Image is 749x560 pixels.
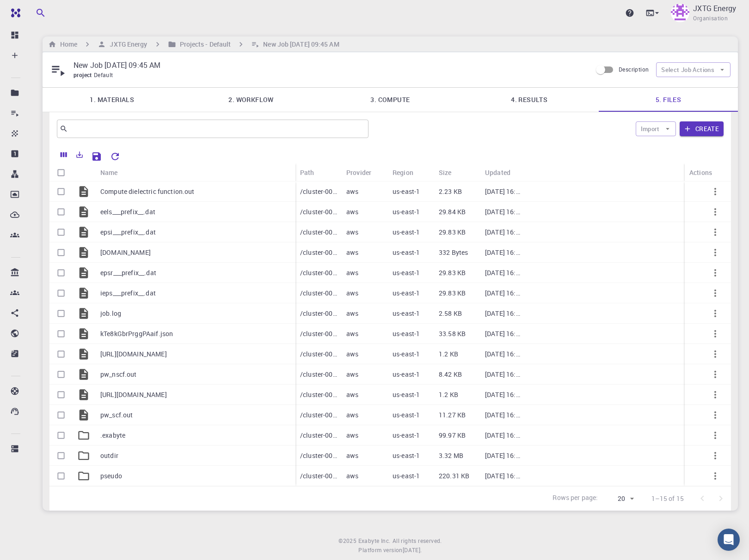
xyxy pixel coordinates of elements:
[100,329,173,338] p: kTe8kGbrPrggPAaif.json
[346,390,358,399] p: aws
[346,163,371,181] div: Provider
[100,163,118,181] div: Name
[74,71,94,78] span: project
[338,536,358,546] span: © 2025
[100,431,125,440] p: .exabyte
[439,268,466,277] p: 29.83 KB
[636,121,676,136] button: Import
[393,390,420,399] p: us-east-1
[393,207,420,217] p: us-east-1
[553,493,598,504] p: Rows per page:
[388,163,434,181] div: Region
[300,289,337,298] p: /cluster-001-share/groups/jxtg-energy/jxtg-energy-default/new-job-[DATE]-09-45-am-kTe8kGbrPrggPAa...
[439,370,462,379] p: 8.42 KB
[100,207,155,217] p: eels___prefix__.dat
[346,228,358,237] p: aws
[346,451,358,460] p: aws
[439,329,466,338] p: 33.58 KB
[100,228,156,237] p: epsi___prefix__.dat
[685,163,731,181] div: Actions
[480,163,527,181] div: Updated
[485,248,522,257] p: [DATE] 16:40
[485,289,522,298] p: [DATE] 16:40
[300,163,314,181] div: Path
[358,546,402,555] span: Platform version
[72,147,87,162] button: Export
[346,329,358,338] p: aws
[439,163,452,181] div: Size
[393,187,420,196] p: us-east-1
[671,4,689,22] img: JXTG Energy
[300,370,337,379] p: /cluster-001-share/groups/jxtg-energy/jxtg-energy-default/new-job-[DATE]-09-45-am-kTe8kGbrPrggPAa...
[346,309,358,318] p: aws
[393,268,420,277] p: us-east-1
[439,207,466,217] p: 29.84 KB
[100,370,137,379] p: pw_nscf.out
[358,537,391,544] span: Exabyte Inc.
[485,163,510,181] div: Updated
[56,39,77,49] h6: Home
[346,349,358,359] p: aws
[346,410,358,420] p: aws
[300,228,337,237] p: /cluster-001-share/groups/jxtg-energy/jxtg-energy-default/new-job-[DATE]-09-45-am-kTe8kGbrPrggPAa...
[485,431,522,440] p: [DATE] 16:40
[485,309,522,318] p: [DATE] 16:40
[100,268,156,277] p: epsr___prefix__.dat
[689,163,712,181] div: Actions
[73,163,96,181] div: Icon
[651,494,684,503] p: 1–15 of 15
[106,39,147,49] h6: JXTG Energy
[346,289,358,298] p: aws
[259,39,339,49] h6: New Job [DATE] 09:45 AM
[439,289,466,298] p: 29.83 KB
[300,329,337,338] p: /cluster-001-share/groups/jxtg-energy/jxtg-energy-default/new-job-[DATE]-09-45-am-kTe8kGbrPrggPAa...
[439,410,466,420] p: 11.27 KB
[346,471,358,481] p: aws
[300,410,337,420] p: /cluster-001-share/groups/jxtg-energy/jxtg-energy-default/new-job-[DATE]-09-45-am-kTe8kGbrPrggPAa...
[393,329,420,338] p: us-east-1
[485,471,522,481] p: [DATE] 16:40
[96,163,295,181] div: Name
[485,390,522,399] p: [DATE] 16:40
[300,451,337,460] p: /cluster-001-share/groups/jxtg-energy/jxtg-energy-default/new-job-[DATE]-09-45-am-kTe8kGbrPrggPAa...
[100,410,133,420] p: pw_scf.out
[393,451,420,460] p: us-east-1
[300,471,337,481] p: /cluster-001-share/groups/jxtg-energy/jxtg-energy-default/new-job-[DATE]-09-45-am-kTe8kGbrPrggPAa...
[346,370,358,379] p: aws
[439,349,458,359] p: 1.2 KB
[300,187,337,196] p: /cluster-001-share/groups/jxtg-energy/jxtg-energy-default/new-job-[DATE]-09-45-am-kTe8kGbrPrggPAa...
[439,187,462,196] p: 2.23 KB
[439,451,463,460] p: 3.32 MB
[300,390,337,399] p: /cluster-001-share/groups/jxtg-energy/jxtg-energy-default/new-job-[DATE]-09-45-am-kTe8kGbrPrggPAa...
[300,349,337,359] p: /cluster-001-share/groups/jxtg-energy/jxtg-energy-default/new-job-[DATE]-09-45-am-kTe8kGbrPrggPAa...
[7,8,20,18] img: logo
[94,71,117,78] span: Default
[87,147,106,166] button: Save Explorer Settings
[100,289,156,298] p: ieps___prefix__.dat
[100,471,122,481] p: pseudo
[342,163,388,181] div: Provider
[656,62,731,77] button: Select Job Actions
[393,163,413,181] div: Region
[100,349,167,359] p: [URL][DOMAIN_NAME]
[346,248,358,257] p: aws
[680,121,724,136] button: Create
[300,431,337,440] p: /cluster-001-share/groups/jxtg-energy/jxtg-energy-default/new-job-[DATE]-09-45-am-kTe8kGbrPrggPAa...
[182,88,321,112] a: 2. Workflow
[393,349,420,359] p: us-east-1
[439,390,458,399] p: 1.2 KB
[485,228,522,237] p: [DATE] 16:40
[393,536,442,546] span: All rights reserved.
[439,431,466,440] p: 99.97 KB
[485,268,522,277] p: [DATE] 16:40
[460,88,599,112] a: 4. Results
[100,451,118,460] p: outdir
[485,207,522,217] p: [DATE] 16:40
[693,3,736,14] p: JXTG Energy
[346,207,358,217] p: aws
[485,329,522,338] p: [DATE] 16:40
[602,492,637,506] div: 20
[346,187,358,196] p: aws
[599,88,738,112] a: 5. Files
[434,163,480,181] div: Size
